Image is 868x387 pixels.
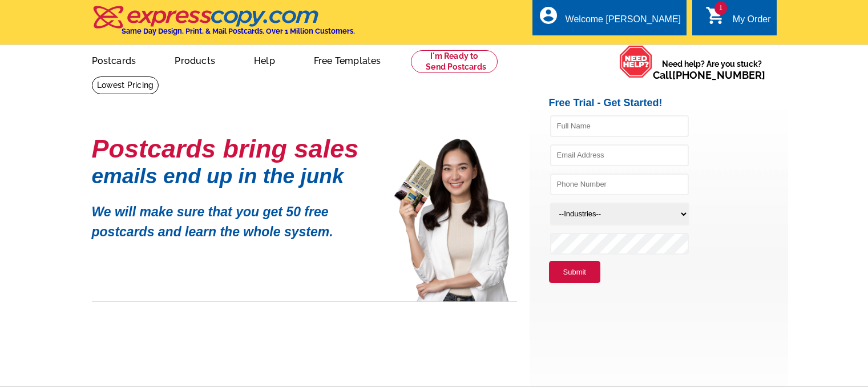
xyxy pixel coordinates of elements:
[92,139,377,159] h1: Postcards bring sales
[653,58,771,81] span: Need help? Are you stuck?
[92,170,377,182] h1: emails end up in the junk
[296,46,399,73] a: Free Templates
[550,115,689,137] input: Full Name
[92,193,377,241] p: We will make sure that you get 50 free postcards and learn the whole system.
[672,69,765,81] a: [PHONE_NUMBER]
[714,1,727,15] span: 1
[538,5,559,26] i: account_circle
[92,14,355,35] a: Same Day Design, Print, & Mail Postcards. Over 1 Million Customers.
[705,13,771,27] a: 1 shopping_cart My Order
[236,46,293,73] a: Help
[705,5,726,26] i: shopping_cart
[566,14,681,30] div: Welcome [PERSON_NAME]
[550,144,689,166] input: Email Address
[74,46,155,73] a: Postcards
[122,27,355,35] h4: Same Day Design, Print, & Mail Postcards. Over 1 Million Customers.
[549,261,600,284] button: Submit
[549,97,788,110] h2: Free Trial - Get Started!
[156,46,233,73] a: Products
[733,14,771,30] div: My Order
[550,174,689,195] input: Phone Number
[653,69,765,81] span: Call
[619,45,653,78] img: help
